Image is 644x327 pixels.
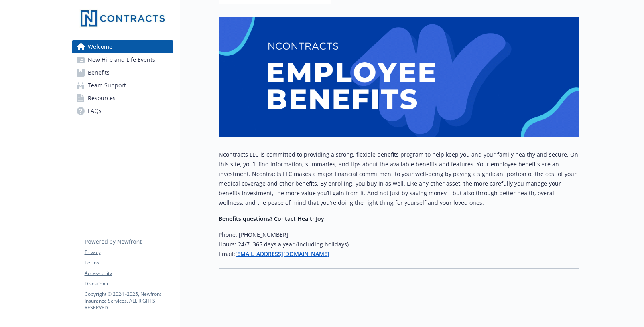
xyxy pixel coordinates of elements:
span: Team Support [88,79,126,92]
h6: Phone: [PHONE_NUMBER] [219,230,579,240]
a: New Hire and Life Events [72,53,173,66]
a: Resources [72,92,173,105]
a: Disclaimer [85,280,173,287]
a: [EMAIL_ADDRESS][DOMAIN_NAME] [235,250,329,258]
span: FAQs [88,105,102,117]
span: Welcome [88,40,112,53]
a: Team Support [72,79,173,92]
span: Benefits [88,66,110,79]
span: New Hire and Life Events [88,53,155,66]
strong: Benefits questions? Contact HealthJoy: [219,215,326,222]
p: Copyright © 2024 - 2025 , Newfront Insurance Services, ALL RIGHTS RESERVED [85,291,173,311]
a: Privacy [85,249,173,256]
a: Benefits [72,66,173,79]
a: FAQs [72,105,173,117]
a: Terms [85,259,173,266]
p: Ncontracts LLC is committed to providing a strong, flexible benefits program to help keep you and... [219,150,579,208]
h6: Hours: 24/7, 365 days a year (including holidays)​ [219,240,579,249]
img: overview page banner [219,17,579,137]
a: Accessibility [85,270,173,277]
h6: Email: [219,249,579,259]
span: Resources [88,92,116,105]
a: Welcome [72,40,173,53]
